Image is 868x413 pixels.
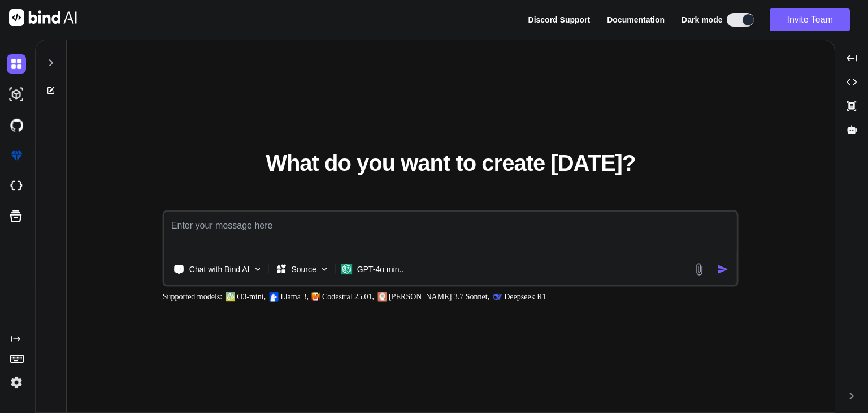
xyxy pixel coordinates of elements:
[7,115,26,135] img: githubDark
[291,264,316,275] p: Source
[717,263,729,275] img: icon
[607,14,665,26] button: Documentation
[341,264,353,275] img: GPT-4o mini
[225,292,235,302] img: GPT-4
[504,291,546,303] p: Deepseek R1
[770,8,850,31] button: Invite Team
[266,150,635,175] span: What do you want to create [DATE]?
[357,264,403,275] p: GPT-4o min..
[7,373,26,392] img: settings
[189,264,250,275] p: Chat with Bind AI
[280,291,309,303] p: Llama 3,
[682,14,722,25] span: Dark mode
[528,15,591,24] span: Discord Support
[320,264,329,274] img: Pick Models
[7,146,26,165] img: premium
[312,293,320,301] img: Mistral-AI
[528,14,591,26] button: Discord Support
[7,54,26,74] img: darkChat
[7,85,26,104] img: darkAi-studio
[607,15,665,24] span: Documentation
[253,264,262,274] img: Pick Tools
[7,177,26,196] img: cloudideIcon
[322,291,374,303] p: Codestral 25.01,
[693,263,706,276] img: attachment
[269,292,278,302] img: Llama2
[493,292,502,302] img: claude
[237,291,266,303] p: O3-mini,
[9,9,77,26] img: Bind AI
[389,291,489,303] p: [PERSON_NAME] 3.7 Sonnet,
[377,292,387,302] img: claude
[163,291,222,303] p: Supported models:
